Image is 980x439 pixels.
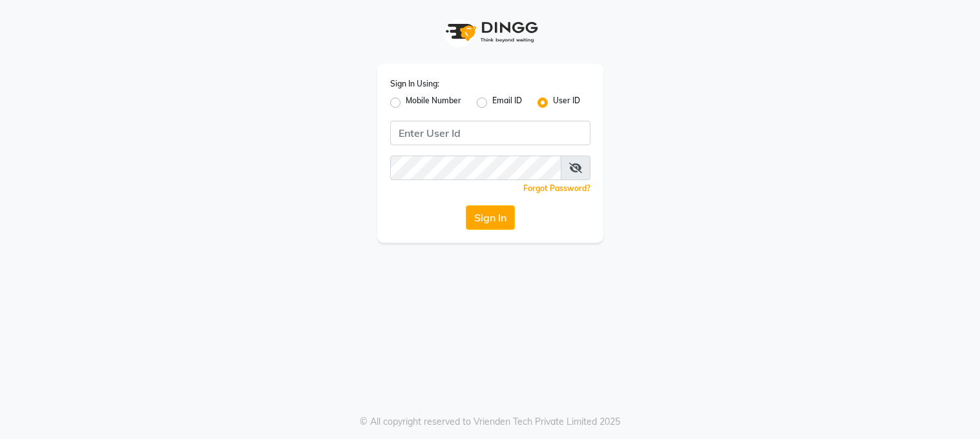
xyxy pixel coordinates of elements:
input: Username [390,121,590,145]
label: Sign In Using: [390,78,439,90]
label: Email ID [492,95,522,110]
label: User ID [553,95,580,110]
img: logo1.svg [439,13,542,51]
label: Mobile Number [406,95,461,110]
a: Forgot Password? [523,183,590,193]
button: Sign In [466,205,515,230]
input: Username [390,156,561,180]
